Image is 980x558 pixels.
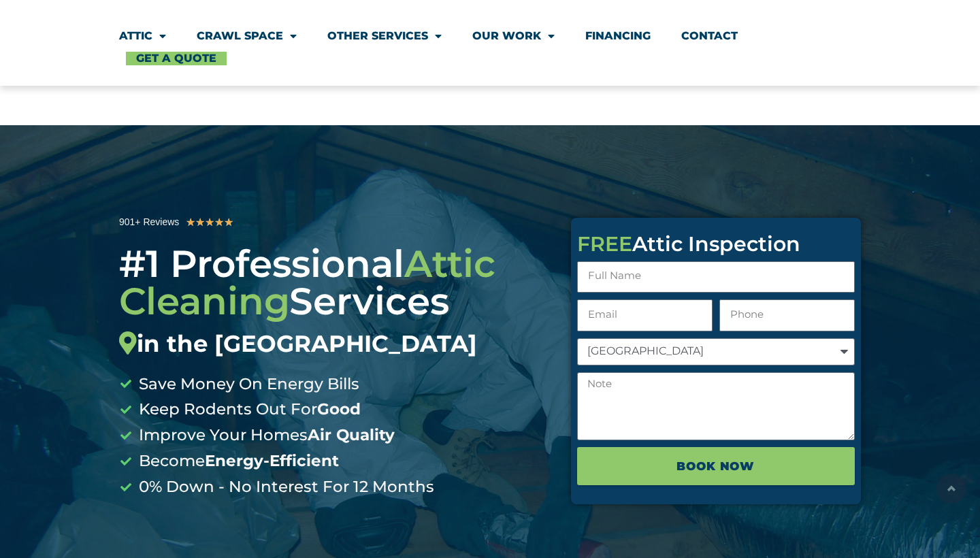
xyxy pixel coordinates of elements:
b: Air Quality [308,425,395,444]
span: BOOK NOW [676,455,755,478]
input: Email [577,299,713,331]
nav: Menu [119,20,861,65]
span: Improve Your Homes [135,423,395,448]
div: in the [GEOGRAPHIC_DATA] [119,330,551,358]
button: BOOK NOW [577,447,855,485]
span: Attic Cleaning [119,241,495,324]
div: 5/5 [186,214,233,231]
div: 901+ Reviews [119,214,179,230]
span: FREE [577,231,632,257]
i: ★ [195,214,205,231]
span: 0% Down - No Interest For 12 Months [135,474,434,500]
a: Our Work [472,20,555,52]
input: Only numbers and phone characters (#, -, *, etc) are accepted. [719,299,855,331]
i: ★ [214,214,224,231]
a: Crawl Space [197,20,297,52]
b: Good [317,399,361,419]
b: Energy-Efficient [205,451,339,470]
a: Other Services [327,20,442,52]
i: ★ [224,214,233,231]
i: ★ [186,214,195,231]
div: Attic Inspection [577,234,855,255]
div: #1 Professional Services [119,245,551,358]
span: Save Money On Energy Bills [135,372,359,397]
a: Financing [585,20,651,52]
span: Become [135,448,339,474]
span: Keep Rodents Out For [135,397,361,423]
a: Get A Quote [126,52,227,65]
input: Full Name [577,261,855,293]
a: Attic [119,20,166,52]
a: Contact [681,20,738,52]
i: ★ [205,214,214,231]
